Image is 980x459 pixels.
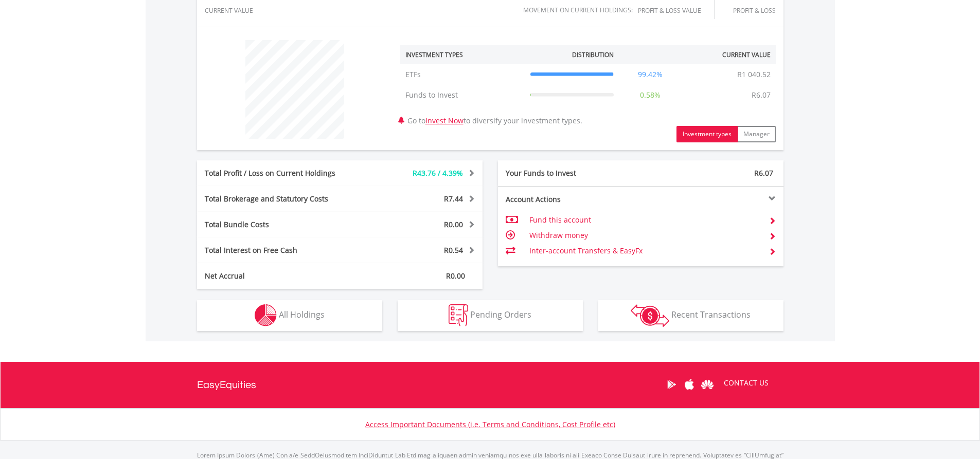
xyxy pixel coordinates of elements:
[681,369,699,400] a: Apple
[572,50,614,59] div: Distribution
[197,168,364,178] div: Total Profit / Loss on Current Holdings
[682,45,776,64] th: Current Value
[631,304,669,327] img: transactions-zar-wht.png
[400,64,525,85] td: ETFs
[400,85,525,105] td: Funds to Invest
[754,168,773,178] span: R6.07
[470,309,531,320] span: Pending Orders
[498,168,641,178] div: Your Funds to Invest
[737,126,776,142] button: Manager
[717,369,776,397] a: CONTACT US
[365,419,615,429] a: Access Important Documents (i.e. Terms and Conditions, Cost Profile etc)
[446,271,465,281] span: R0.00
[197,219,364,230] div: Total Bundle Costs
[255,304,277,326] img: holdings-wht.png
[444,194,463,204] span: R7.44
[449,304,468,326] img: pending_instructions-wht.png
[197,271,364,281] div: Net Accrual
[425,116,464,125] a: Invest Now
[197,362,256,408] a: EasyEquities
[398,300,583,331] button: Pending Orders
[638,7,714,14] div: Profit & Loss Value
[727,7,776,14] div: Profit & Loss
[619,85,682,105] td: 0.58%
[393,35,783,142] div: Go to to diversify your investment types.
[699,369,717,400] a: Huawei
[400,45,525,64] th: Investment Types
[663,369,681,400] a: Google Play
[498,194,641,205] div: Account Actions
[676,126,738,142] button: Investment types
[444,219,463,229] span: R0.00
[197,194,364,204] div: Total Brokerage and Statutory Costs
[598,300,783,331] button: Recent Transactions
[197,300,382,331] button: All Holdings
[197,245,364,255] div: Total Interest on Free Cash
[732,64,776,85] td: R1 040.52
[529,212,760,228] td: Fund this account
[671,309,751,320] span: Recent Transactions
[279,309,325,320] span: All Holdings
[413,168,463,178] span: R43.76 / 4.39%
[205,7,266,14] div: CURRENT VALUE
[529,243,760,259] td: Inter-account Transfers & EasyFx
[746,85,776,105] td: R6.07
[529,228,760,243] td: Withdraw money
[444,245,463,255] span: R0.54
[523,7,633,13] div: Movement on Current Holdings:
[619,64,682,85] td: 99.42%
